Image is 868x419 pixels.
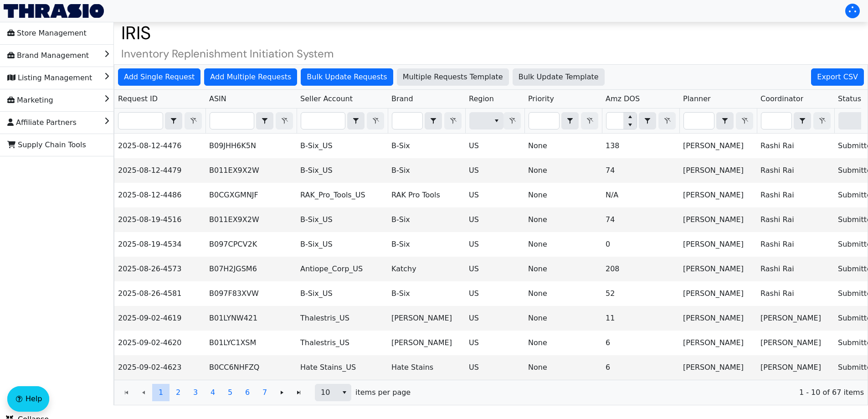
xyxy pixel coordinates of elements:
[205,232,297,257] td: B097CPCV2K
[639,113,656,129] button: select
[602,306,679,331] td: 11
[118,93,158,104] span: Request ID
[273,384,291,401] button: Go to the next page
[321,387,332,398] span: 10
[114,207,205,232] td: 2025-08-19-4516
[239,384,256,401] button: Page 6
[524,183,602,207] td: None
[114,22,868,44] h1: IRIS
[602,281,679,306] td: 52
[297,183,388,207] td: RAK_Pro_Tools_US
[388,158,465,183] td: B-Six
[114,355,205,380] td: 2025-09-02-4623
[602,109,679,134] th: Filter
[418,387,864,398] span: 1 - 10 of 67 items
[165,112,182,129] span: Choose Operator
[221,384,239,401] button: Page 5
[391,93,413,104] span: Brand
[465,355,524,380] td: US
[757,355,834,380] td: [PERSON_NAME]
[388,306,465,331] td: [PERSON_NAME]
[760,93,803,104] span: Coordinator
[7,93,53,108] span: Marketing
[679,331,757,355] td: [PERSON_NAME]
[602,207,679,232] td: 74
[388,232,465,257] td: B-Six
[465,232,524,257] td: US
[4,4,104,18] a: Thrasio Logo
[679,134,757,158] td: [PERSON_NAME]
[683,93,711,104] span: Planner
[562,113,578,129] button: select
[205,306,297,331] td: B01LYNW421
[761,113,791,129] input: Filter
[307,72,387,83] span: Bulk Update Requests
[524,306,602,331] td: None
[118,68,200,86] button: Add Single Request
[838,93,861,104] span: Status
[469,93,494,104] span: Region
[114,281,205,306] td: 2025-08-26-4581
[524,134,602,158] td: None
[639,112,656,129] span: Choose Operator
[205,109,297,134] th: Filter
[290,384,308,401] button: Go to the last page
[7,71,92,85] span: Listing Management
[519,72,599,83] span: Bulk Update Template
[205,257,297,281] td: B07H2JGSM6
[392,113,422,129] input: Filter
[297,207,388,232] td: B-Six_US
[262,387,267,398] span: 7
[228,387,232,398] span: 5
[347,112,365,129] span: Choose Operator
[355,387,411,398] span: items per page
[297,281,388,306] td: B-Six_US
[602,355,679,380] td: 6
[114,232,205,257] td: 2025-08-19-4534
[602,134,679,158] td: 138
[114,47,868,61] h4: Inventory Replenishment Initiation System
[623,113,637,121] button: Increase value
[297,257,388,281] td: Antiope_Corp_US
[465,306,524,331] td: US
[757,183,834,207] td: Rashi Rai
[606,93,640,104] span: Amz DOS
[297,232,388,257] td: B-Six_US
[528,93,554,104] span: Priority
[524,355,602,380] td: None
[210,72,291,83] span: Add Multiple Requests
[152,384,169,401] button: Page 1
[245,387,250,398] span: 6
[602,257,679,281] td: 208
[513,68,605,86] button: Bulk Update Template
[301,113,345,129] input: Filter
[757,331,834,355] td: [PERSON_NAME]
[7,26,87,41] span: Store Management
[561,112,579,129] span: Choose Operator
[403,72,503,83] span: Multiple Requests Template
[524,281,602,306] td: None
[717,113,733,129] button: select
[757,232,834,257] td: Rashi Rai
[187,384,204,401] button: Page 3
[301,68,393,86] button: Bulk Update Requests
[114,257,205,281] td: 2025-08-26-4573
[256,112,273,129] span: Choose Operator
[388,355,465,380] td: Hate Stains
[388,183,465,207] td: RAK Pro Tools
[7,386,49,412] button: Help floatingactionbutton
[388,257,465,281] td: Katchy
[811,68,864,86] button: Export CSV
[210,113,254,129] input: Filter
[205,183,297,207] td: B0CGXGMNJF
[388,281,465,306] td: B-Six
[315,384,351,401] span: Page size
[524,109,602,134] th: Filter
[757,257,834,281] td: Rashi Rai
[211,387,215,398] span: 4
[606,113,623,129] input: Filter
[623,121,637,129] button: Decrease value
[297,355,388,380] td: Hate Stains_US
[602,331,679,355] td: 6
[757,134,834,158] td: Rashi Rai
